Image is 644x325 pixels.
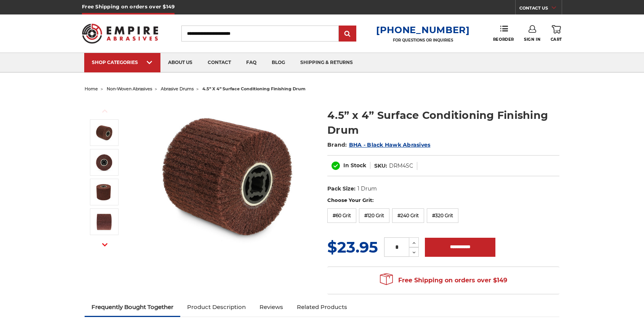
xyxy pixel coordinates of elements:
[82,19,158,48] img: Empire Abrasives
[96,237,114,253] button: Next
[357,185,377,193] dd: 1 Drum
[180,299,253,315] a: Product Description
[150,100,303,252] img: 4.5 Inch Surface Conditioning Finishing Drum
[380,273,507,288] span: Free Shipping on orders over $149
[290,299,354,315] a: Related Products
[95,153,114,172] img: 4.5" x 4" Surface Conditioning Finishing Drum - 3/4 Inch Quad Key Arbor
[343,162,366,169] span: In Stock
[327,108,559,138] h1: 4.5” x 4” Surface Conditioning Finishing Drum
[239,53,264,72] a: faq
[493,25,514,42] a: Reorder
[376,38,470,43] p: FOR QUESTIONS OR INQUIRIES
[524,37,540,42] span: Sign In
[95,183,114,202] img: Non Woven Finishing Sanding Drum
[374,162,387,170] dt: SKU:
[160,53,200,72] a: about us
[327,185,356,193] dt: Pack Size:
[253,299,290,315] a: Reviews
[327,141,347,148] span: Brand:
[92,59,153,65] div: SHOP CATEGORIES
[85,86,98,91] a: home
[389,162,413,170] dd: DRM4SC
[107,86,152,91] a: non-woven abrasives
[95,212,114,231] img: 4.5” x 4” Surface Conditioning Finishing Drum
[376,24,470,35] a: [PHONE_NUMBER]
[264,53,293,72] a: blog
[551,37,562,42] span: Cart
[161,86,194,91] a: abrasive drums
[85,299,180,315] a: Frequently Bought Together
[293,53,360,72] a: shipping & returns
[327,238,378,256] span: $23.95
[202,86,306,91] span: 4.5” x 4” surface conditioning finishing drum
[327,197,559,204] label: Choose Your Grit:
[340,26,355,42] input: Submit
[96,103,114,119] button: Previous
[200,53,239,72] a: contact
[95,123,114,142] img: 4.5 Inch Surface Conditioning Finishing Drum
[519,4,562,14] a: CONTACT US
[551,25,562,42] a: Cart
[349,141,431,148] a: BHA - Black Hawk Abrasives
[493,37,514,42] span: Reorder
